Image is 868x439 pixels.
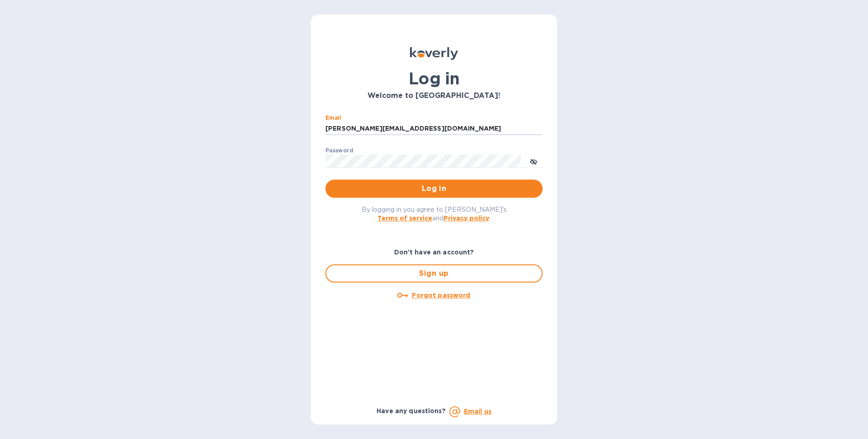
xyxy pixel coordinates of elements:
u: Forgot password [412,292,470,299]
span: Log in [333,183,535,194]
b: Have any questions? [377,407,446,415]
h3: Welcome to [GEOGRAPHIC_DATA]! [325,92,543,100]
span: Sign up [334,268,534,279]
a: Privacy policy [444,215,489,222]
img: Koverly [410,47,458,60]
button: Sign up [325,264,543,283]
span: By logging in you agree to [PERSON_NAME]'s and . [362,206,507,222]
button: toggle password visibility [525,152,543,170]
a: Email us [464,408,491,415]
b: Don't have an account? [394,249,474,256]
label: Password [325,148,353,153]
input: Enter email address [325,122,543,136]
button: Log in [325,180,543,198]
a: Terms of service [377,215,432,222]
h1: Log in [325,69,543,88]
label: Email [325,115,341,121]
